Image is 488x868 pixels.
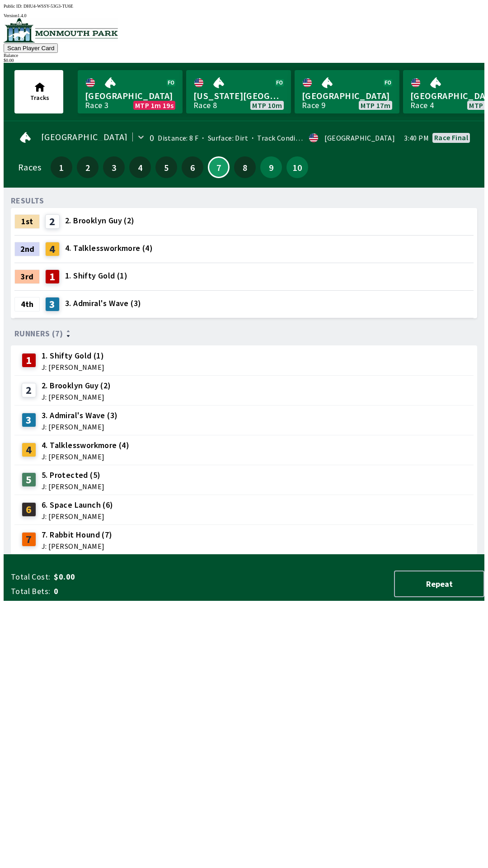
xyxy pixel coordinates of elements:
span: [GEOGRAPHIC_DATA] [85,90,175,102]
div: 2 [22,383,36,397]
span: 1 [53,164,70,170]
span: [GEOGRAPHIC_DATA] [302,90,392,102]
span: 5. Protected (5) [42,469,104,481]
span: 1. Shifty Gold (1) [65,270,127,282]
span: J: [PERSON_NAME] [42,483,104,490]
span: 0 [54,586,196,597]
div: Race 8 [193,102,217,109]
div: Race 3 [85,102,108,109]
span: 3. Admiral's Wave (3) [65,297,141,309]
div: Races [18,164,41,171]
div: Balance [4,53,484,58]
div: 0 [150,134,154,142]
div: Race 9 [302,102,325,109]
button: 8 [234,156,256,178]
div: 4 [45,242,60,256]
div: 4th [14,297,40,311]
span: 3. Admiral's Wave (3) [42,410,117,421]
button: 2 [77,156,99,178]
span: $0.00 [54,571,196,582]
span: MTP 17m [361,102,390,109]
span: MTP 1m 19s [135,102,174,109]
span: 3:40 PM [404,134,429,142]
span: DHU4-WSSY-53G3-TU6E [23,4,73,9]
div: 3rd [14,269,40,284]
span: J: [PERSON_NAME] [42,513,113,520]
button: 7 [208,156,230,178]
div: [GEOGRAPHIC_DATA] [324,134,395,142]
div: 2nd [14,242,40,256]
a: [US_STATE][GEOGRAPHIC_DATA]Race 8MTP 10m [186,70,291,113]
span: 2 [79,164,96,170]
div: RESULTS [11,197,44,204]
div: 6 [22,502,36,517]
span: Total Cost: [11,571,50,582]
button: 4 [129,156,151,178]
button: Scan Player Card [4,43,58,53]
div: Runners (7) [14,329,474,338]
div: 7 [22,532,36,547]
span: 4. Talklessworkmore (4) [65,242,153,254]
span: [GEOGRAPHIC_DATA] [41,133,128,141]
button: Tracks [14,70,63,113]
div: Version 1.4.0 [4,13,484,18]
span: 10 [289,164,306,170]
span: Track Condition: Firm [248,133,328,142]
span: 1. Shifty Gold (1) [42,350,104,362]
button: 6 [182,156,203,178]
div: $ 0.00 [4,58,484,63]
a: [GEOGRAPHIC_DATA]Race 3MTP 1m 19s [78,70,183,113]
span: J: [PERSON_NAME] [42,453,129,460]
button: 1 [51,156,72,178]
div: 4 [22,443,36,457]
div: 3 [22,413,36,427]
span: Distance: 8 F [158,133,198,142]
span: [US_STATE][GEOGRAPHIC_DATA] [193,90,284,102]
button: 10 [286,156,308,178]
span: J: [PERSON_NAME] [42,363,104,371]
span: 8 [236,164,253,170]
span: 7 [211,165,226,170]
span: 7. Rabbit Hound (7) [42,529,113,541]
span: Surface: Dirt [198,133,248,142]
span: 6 [184,164,201,170]
div: Race 4 [410,102,434,109]
div: Public ID: [4,4,484,9]
div: 5 [22,472,36,487]
div: Race final [434,134,468,141]
span: J: [PERSON_NAME] [42,542,113,550]
span: J: [PERSON_NAME] [42,423,117,430]
button: Repeat [394,571,484,597]
span: 5 [158,164,175,170]
span: 2. Brooklyn Guy (2) [65,215,135,226]
span: 4. Talklessworkmore (4) [42,439,129,451]
button: 5 [155,156,177,178]
span: Runners (7) [14,330,63,337]
div: 1 [45,269,60,284]
div: 3 [45,297,60,311]
div: 1st [14,214,40,229]
button: 9 [260,156,282,178]
span: MTP 10m [252,102,282,109]
a: [GEOGRAPHIC_DATA]Race 9MTP 17m [295,70,399,113]
div: 2 [45,214,60,229]
img: venue logo [4,18,118,42]
span: 9 [263,164,280,170]
span: 3 [105,164,122,170]
span: Total Bets: [11,586,50,597]
div: 1 [22,353,36,368]
span: Repeat [402,579,476,589]
span: 4 [131,164,149,170]
span: J: [PERSON_NAME] [42,393,111,401]
span: 6. Space Launch (6) [42,499,113,511]
button: 3 [103,156,125,178]
span: Tracks [30,94,49,102]
span: 2. Brooklyn Guy (2) [42,380,111,392]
